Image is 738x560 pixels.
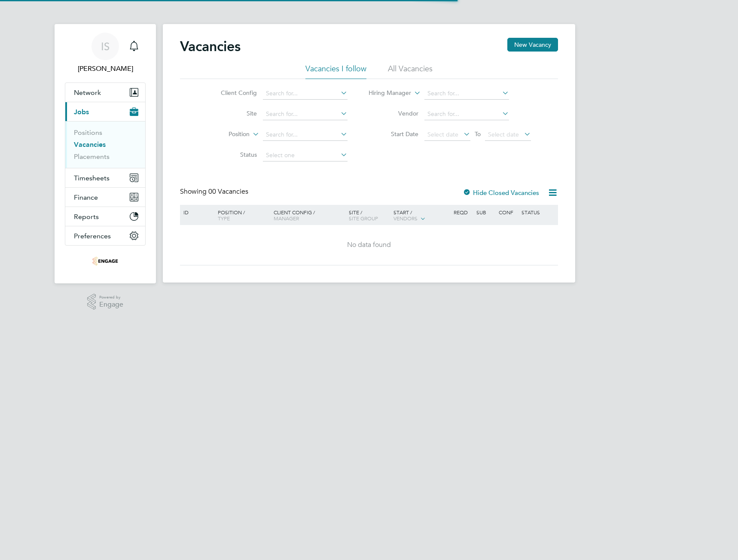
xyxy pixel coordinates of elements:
span: Timesheets [74,174,110,182]
button: Reports [65,207,145,226]
div: Site / [347,205,392,225]
label: Vendor [369,110,418,117]
span: Site Group [349,215,378,222]
div: Start / [391,205,451,226]
span: Select date [488,131,519,138]
label: Start Date [369,130,418,138]
span: Type [218,215,230,222]
span: Engage [99,301,123,308]
div: Client Config / [271,205,347,225]
div: Sub [474,205,497,219]
span: Ileana Salsano [65,64,146,74]
a: Placements [74,152,110,161]
span: Reports [74,213,99,221]
button: Preferences [65,226,145,245]
span: Jobs [74,108,89,116]
label: Client Config [207,89,257,97]
a: Vacancies [74,140,106,149]
button: Timesheets [65,168,145,187]
span: Network [74,88,101,97]
span: Manager [274,215,299,222]
button: New Vacancy [507,38,558,52]
div: ID [181,205,211,219]
input: Search for... [424,108,509,120]
label: Site [207,110,257,117]
input: Search for... [424,88,509,100]
input: Search for... [263,88,348,100]
h2: Vacancies [180,38,241,55]
a: Positions [74,128,102,137]
a: IS[PERSON_NAME] [65,33,146,74]
span: IS [101,41,110,52]
button: Finance [65,188,145,207]
nav: Main navigation [55,24,156,283]
div: Position / [211,205,271,225]
div: Showing [180,187,250,196]
li: Vacancies I follow [305,64,366,79]
input: Search for... [263,108,348,120]
li: All Vacancies [388,64,433,79]
div: Jobs [65,121,145,168]
button: Jobs [65,102,145,121]
label: Status [207,151,257,158]
a: Powered byEngage [87,294,124,310]
span: Finance [74,193,98,201]
span: 00 Vacancies [208,187,248,196]
div: No data found [181,240,557,250]
img: thebestconnection-logo-retina.png [92,254,118,268]
div: Reqd [451,205,474,219]
label: Hide Closed Vacancies [463,189,539,197]
input: Search for... [263,129,348,141]
label: Position [200,130,250,139]
a: Go to home page [65,254,146,268]
span: Preferences [74,232,111,240]
span: Select date [427,131,458,138]
span: Vendors [393,215,418,222]
span: Powered by [99,294,123,301]
span: To [472,128,483,140]
div: Conf [497,205,519,219]
input: Select one [263,149,348,161]
label: Hiring Manager [362,89,411,97]
div: Status [519,205,557,219]
button: Network [65,83,145,102]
